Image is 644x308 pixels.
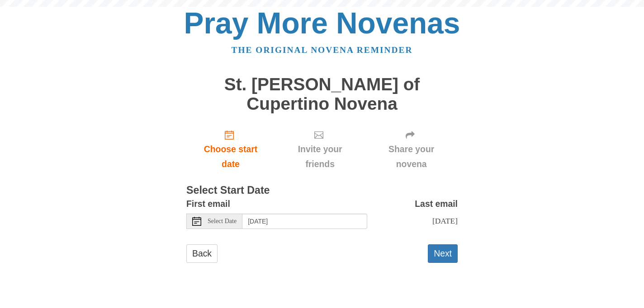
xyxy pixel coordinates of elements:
div: Click "Next" to confirm your start date first. [365,122,458,176]
span: Share your novena [374,142,449,172]
span: Choose start date [195,142,266,172]
span: Invite your friends [284,142,356,172]
div: Click "Next" to confirm your start date first. [275,122,365,176]
a: Pray More Novenas [184,6,460,40]
span: [DATE] [432,216,458,225]
a: Back [186,244,218,263]
a: The original novena reminder [232,45,413,55]
span: Select Date [208,218,237,224]
h3: Select Start Date [186,185,458,196]
label: First email [186,196,230,211]
h1: St. [PERSON_NAME] of Cupertino Novena [186,75,458,113]
button: Next [428,244,458,263]
a: Choose start date [186,122,275,176]
label: Last email [415,196,458,211]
